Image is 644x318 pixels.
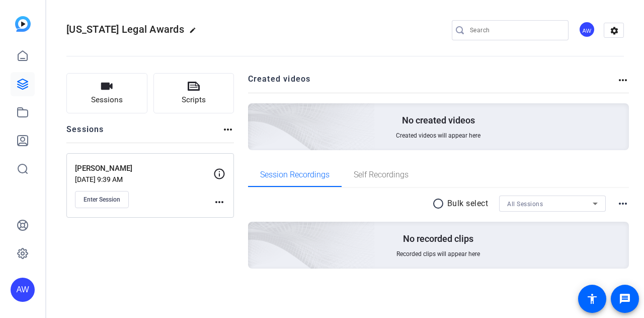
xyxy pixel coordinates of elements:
p: Bulk select [447,198,489,210]
div: AW [11,278,35,302]
img: Creted videos background [135,4,375,222]
mat-icon: more_horiz [617,198,629,210]
button: Scripts [153,73,234,113]
p: No recorded clips [403,233,473,245]
mat-icon: more_horiz [213,196,225,208]
span: Enter Session [84,196,120,204]
p: [PERSON_NAME] [75,163,213,174]
span: Sessions [91,94,123,106]
mat-icon: radio_button_unchecked [432,198,447,210]
input: Search [470,24,560,36]
div: AW [579,21,595,38]
span: Self Recordings [354,171,409,179]
mat-icon: message [619,293,631,305]
mat-icon: accessibility [586,293,598,305]
mat-icon: more_horiz [617,74,629,86]
p: [DATE] 9:39 AM [75,175,213,183]
span: Scripts [182,94,206,106]
span: All Sessions [507,201,543,208]
span: Session Recordings [260,171,330,179]
mat-icon: settings [604,23,624,38]
span: Created videos will appear here [396,132,480,140]
h2: Created videos [248,73,617,93]
button: Sessions [66,73,147,113]
span: Recorded clips will appear here [396,250,480,258]
mat-icon: more_horiz [222,123,234,136]
p: No created videos [402,114,475,126]
mat-icon: edit [189,27,201,39]
h2: Sessions [66,123,104,143]
ngx-avatar: Alyssa Woulfe [579,21,596,39]
button: Enter Session [75,191,129,208]
span: [US_STATE] Legal Awards [66,23,184,35]
img: blue-gradient.svg [15,16,31,32]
